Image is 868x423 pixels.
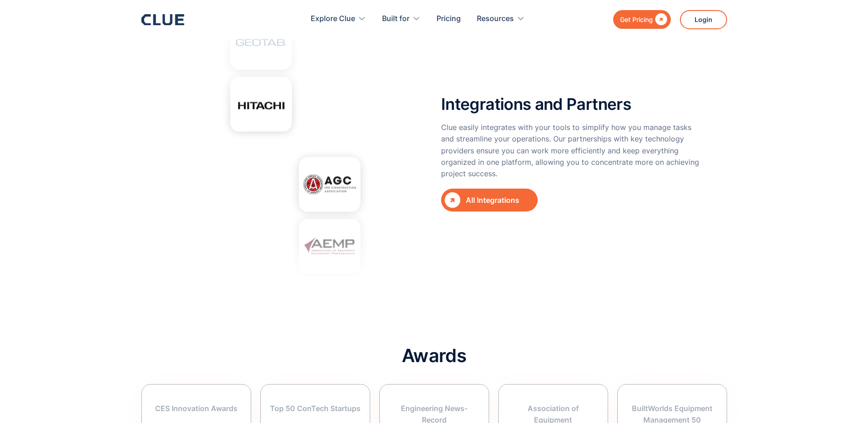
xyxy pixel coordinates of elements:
p: Clue easily integrates with your tools to simplify how you manage tasks and streamline your opera... [441,122,704,179]
h2: Awards [141,346,727,366]
div:  [445,192,460,208]
div: Explore Clue [311,5,366,33]
div: Built for [382,5,421,33]
div:  [653,14,667,25]
div: CES Innovation Awards [151,403,242,414]
a: Pricing [437,5,461,33]
h2: Integrations and Partners [441,95,631,113]
iframe: Chat Widget [703,295,868,423]
a: All Integrations [441,189,538,211]
div: Resources [477,5,525,33]
div: Top 50 ConTech Startups [270,403,361,414]
div: Explore Clue [311,5,355,33]
a: Get Pricing [613,10,671,29]
div: Get Pricing [620,14,653,25]
a: Login [680,10,727,29]
div: Built for [382,5,410,33]
div: All Integrations [466,195,528,206]
div: Resources [477,5,514,33]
